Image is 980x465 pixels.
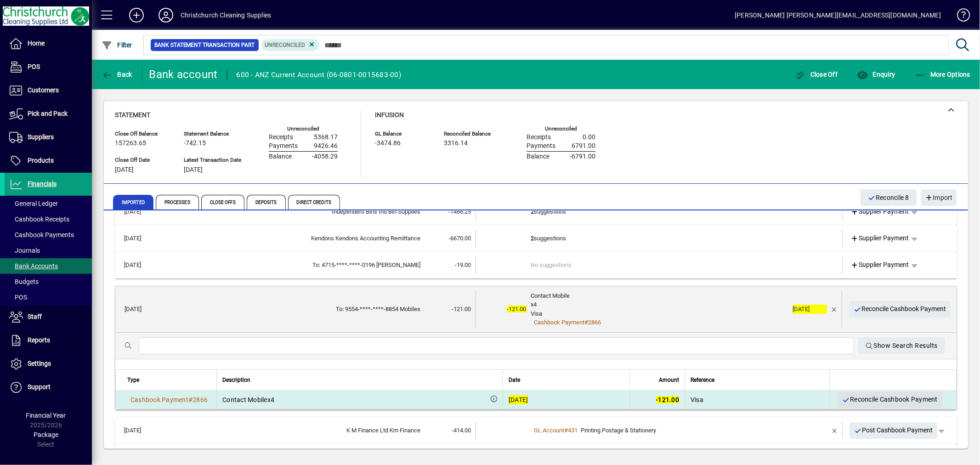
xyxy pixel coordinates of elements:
span: Visa [691,396,703,403]
span: 9426.46 [314,142,338,150]
button: Close Off [793,66,840,83]
a: Reports [5,329,92,352]
button: Profile [151,7,181,23]
span: More Options [915,71,971,78]
span: Close Off Balance [115,131,170,137]
a: Cashbook Payments [5,227,92,243]
a: Pick and Pack [5,102,92,125]
span: Journals [9,247,40,254]
span: -121.00 [656,396,679,403]
a: Knowledge Base [950,2,969,32]
span: Filter [102,41,132,49]
button: Remove [827,423,842,438]
span: Processed [156,195,199,210]
div: K M Finance Ltd Km Finance [163,426,420,435]
span: Unreconciled [265,42,306,48]
span: 157263.65 [115,140,146,147]
span: GL Balance [375,131,430,137]
a: Supplier Payment [847,204,913,220]
a: Suppliers [5,126,92,149]
span: 6791.00 [572,142,595,150]
button: Reconcile Cashbook Payment [849,301,951,318]
a: POS [5,289,92,305]
span: GL Account [534,427,565,434]
div: [DATE] [793,305,827,314]
button: More Options [912,66,973,83]
mat-expansion-panel-header: [DATE]K M Finance Ltd Km Finance-414.00GL Account#431Printing Postage & StationeryPost Cashbook P... [115,417,957,444]
span: 5368.17 [314,134,338,141]
span: Printing Postage & Stationery [581,427,657,434]
span: -3474.86 [375,140,401,147]
span: -19.00 [455,261,471,268]
mat-expansion-panel-header: [DATE]To: 4715-****-****-0196 [PERSON_NAME]-19.00No suggestionsSupplier Payment [115,252,957,278]
a: Cashbook Payment#2866 [127,395,211,405]
a: Home [5,32,92,55]
span: Close Off [795,71,838,78]
span: # [565,427,568,434]
button: Back [99,66,135,83]
button: Filter [99,37,135,53]
span: 0.00 [583,134,595,141]
span: Pick and Pack [28,110,68,117]
span: -6670.00 [448,235,471,242]
span: Back [102,71,132,78]
span: -4058.29 [312,153,338,160]
button: Post Cashbook Payment [850,422,938,439]
span: Reports [28,336,50,344]
b: 2 [531,235,534,242]
span: Close Off Date [115,157,170,163]
button: Reconcile Cashbook Payment [838,391,942,408]
span: Bank Statement Transaction Part [154,40,255,50]
mat-expansion-panel-header: [DATE]To: 9554-****-****-8854 Mobiles-121.00-121.00Contact Mobilex4VisaCashbook Payment#2866[DATE... [115,286,957,333]
td: [DATE] [120,291,163,328]
span: 431 [568,427,578,434]
span: Balance [269,153,292,160]
span: Support [28,383,51,391]
a: Supplier Payment [847,230,913,247]
span: -414.00 [452,427,471,434]
span: Enquiry [857,71,895,78]
a: Cashbook Payment#2866 [531,318,605,327]
span: Type [127,375,139,385]
span: Cashbook Payment [534,319,585,326]
span: Cashbook Payments [9,231,74,238]
button: Add [122,7,151,23]
span: Staff [28,313,42,320]
a: Budgets [5,274,92,289]
span: Statement Balance [184,131,241,137]
button: Import [921,189,957,206]
a: Cashbook Receipts [5,211,92,227]
span: Budgets [9,278,39,285]
span: Customers [28,86,59,94]
span: Receipts [269,134,293,141]
span: x4 [267,396,275,403]
span: Bank Accounts [9,262,58,270]
mat-chip: Reconciliation Status: Unreconciled [261,39,320,51]
button: Remove [827,302,842,317]
div: [DATE] [509,395,528,404]
a: Bank Accounts [5,258,92,274]
span: 2866 [193,396,208,403]
button: Show Search Results [858,337,945,354]
div: 600 - ANZ Current Account (06-0801-0015683-00) [237,68,402,82]
label: Unreconciled [545,126,577,132]
div: Christchurch Cleaning Supplies [181,8,271,23]
span: # [188,396,193,403]
span: -6791.00 [570,153,595,160]
span: x4 [531,301,537,308]
span: Reconcile Cashbook Payment [842,392,938,407]
span: Payments [527,142,555,150]
span: Products [28,157,54,164]
span: 3316.14 [444,140,468,147]
a: Products [5,149,92,172]
span: Imported [113,195,153,210]
span: POS [9,294,27,301]
span: Reconciled Balance [444,131,499,137]
span: Financials [28,180,57,187]
span: POS [28,63,40,70]
span: Import [925,190,953,205]
span: Financial Year [26,412,66,419]
span: Home [28,40,45,47]
span: [DATE] [115,166,134,174]
span: Amount [659,375,679,385]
